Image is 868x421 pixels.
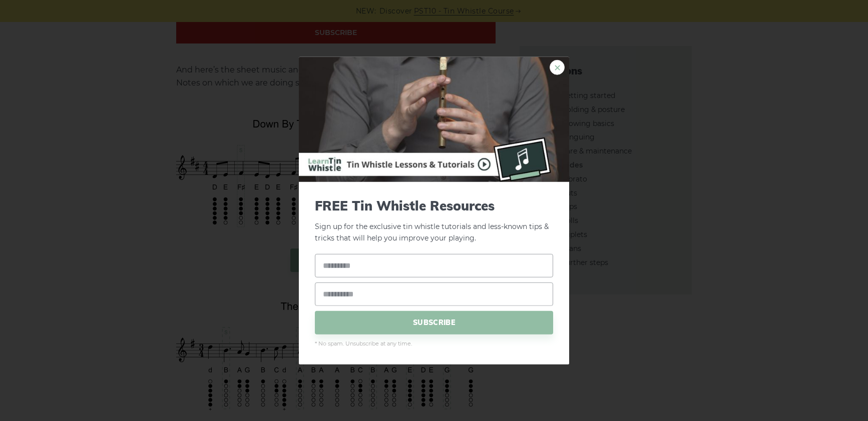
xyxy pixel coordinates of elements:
[315,310,553,334] span: SUBSCRIBE
[315,198,553,244] p: Sign up for the exclusive tin whistle tutorials and less-known tips & tricks that will help you i...
[315,198,553,213] span: FREE Tin Whistle Resources
[550,60,565,75] a: ×
[299,57,569,182] img: Tin Whistle Buying Guide Preview
[315,339,553,348] span: * No spam. Unsubscribe at any time.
